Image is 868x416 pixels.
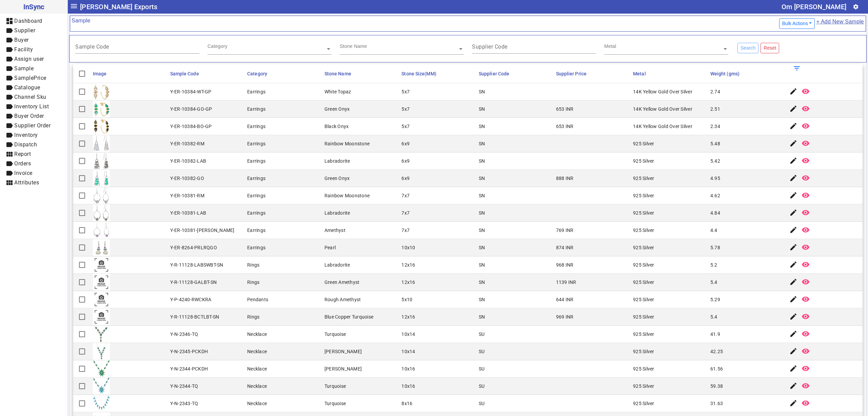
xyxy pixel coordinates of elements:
div: Y-ER-10382-RM [170,140,204,147]
mat-icon: view_module [5,179,14,187]
div: SN [479,244,485,251]
div: 925 Silver [633,158,654,164]
span: Stone Name [324,71,351,76]
div: 968 INR [556,261,574,268]
button: Bulk Actions [779,18,815,29]
div: SU [479,331,485,338]
mat-icon: edit [789,122,797,130]
mat-icon: remove_red_eye [802,399,810,407]
img: 36df5c23-c239-4fd5-973b-639d091fe286 [93,326,110,343]
mat-icon: remove_red_eye [802,139,810,147]
img: 1e10cf81-92ac-4325-9994-a599a94a6288 [93,204,110,221]
div: 10x14 [401,348,415,355]
div: Y-ER-10384-WT-GP [170,88,212,95]
div: 59.38 [710,383,723,390]
mat-icon: edit [789,87,797,95]
div: 925 Silver [633,192,654,199]
div: SU [479,400,485,407]
div: 925 Silver [633,383,654,390]
div: 31.63 [710,400,723,407]
div: Y-ER-10381-LAB [170,210,206,216]
div: Y-ER-10381-RM [170,192,204,199]
div: 4.62 [710,192,720,199]
div: 769 INR [556,227,574,234]
mat-icon: remove_red_eye [802,209,810,217]
img: comingsoon.png [93,308,110,325]
span: Supplier [14,27,35,34]
div: 10x10 [401,244,415,251]
span: Orders [14,160,31,167]
mat-icon: edit [789,295,797,303]
span: Supplier Code [479,71,509,76]
div: 42.25 [710,348,723,355]
div: 7x7 [401,192,410,199]
div: 6x9 [401,158,410,164]
mat-icon: remove_red_eye [802,382,810,390]
mat-icon: edit [789,347,797,355]
mat-icon: edit [789,278,797,286]
div: 12x16 [401,279,415,286]
div: Y-N-2344-TQ [170,383,198,390]
mat-icon: menu [70,2,78,10]
span: Catalogue [14,84,40,91]
div: 888 INR [556,175,574,182]
div: Om [PERSON_NAME] [782,1,846,12]
span: Image [93,71,107,76]
div: 5x7 [401,123,410,130]
mat-icon: edit [789,226,797,234]
div: SN [479,88,485,95]
div: 10x16 [401,365,415,372]
mat-icon: label [5,169,14,177]
div: Labradorite [324,261,350,268]
img: c4adb8e5-6a7c-4f45-91f3-bd82e4bdf606 [93,360,110,377]
mat-icon: edit [789,399,797,407]
div: Y-P-4240-RWCKRA [170,296,212,303]
div: Earrings [247,106,265,112]
div: Y-ER-10381-[PERSON_NAME] [170,227,235,234]
div: 12x16 [401,261,415,268]
div: Rings [247,313,259,320]
mat-icon: edit [789,382,797,390]
mat-icon: label [5,46,14,54]
mat-icon: label [5,55,14,63]
mat-icon: remove_red_eye [802,364,810,373]
div: Earrings [247,158,265,164]
mat-icon: edit [789,174,797,182]
span: Dispatch [14,141,37,148]
div: 925 Silver [633,210,654,216]
div: 925 Silver [633,279,654,286]
mat-icon: remove_red_eye [802,157,810,165]
span: Sample [14,65,34,72]
div: 653 INR [556,106,574,112]
div: Y-N-2346-TQ [170,331,198,338]
div: SN [479,123,485,130]
mat-icon: edit [789,139,797,147]
div: Pendants [247,296,268,303]
div: Green Onyx [324,106,350,112]
span: Report [14,151,31,157]
mat-icon: remove_red_eye [802,243,810,251]
div: 925 Silver [633,313,654,320]
div: 4.4 [710,227,717,234]
div: 5.4 [710,313,717,320]
div: 653 INR [556,123,574,130]
div: 7x7 [401,210,410,216]
div: White Topaz [324,88,351,95]
div: Y-ER-10382-GO [170,175,204,182]
div: Category [208,43,228,50]
span: Weight (gms) [710,71,739,76]
div: Turquoise [324,400,346,407]
div: Earrings [247,88,265,95]
div: SU [479,365,485,372]
mat-icon: edit [789,191,797,199]
div: Y-ER-10382-LAB [170,158,206,164]
div: 41.9 [710,331,720,338]
div: Turquoise [324,383,346,390]
mat-icon: view_module [5,150,14,158]
mat-icon: label [5,65,14,73]
div: 925 Silver [633,175,654,182]
div: Necklace [247,365,267,372]
div: Y-ER-10384-GO-GP [170,106,212,112]
div: SN [479,261,485,268]
div: 10x14 [401,331,415,338]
